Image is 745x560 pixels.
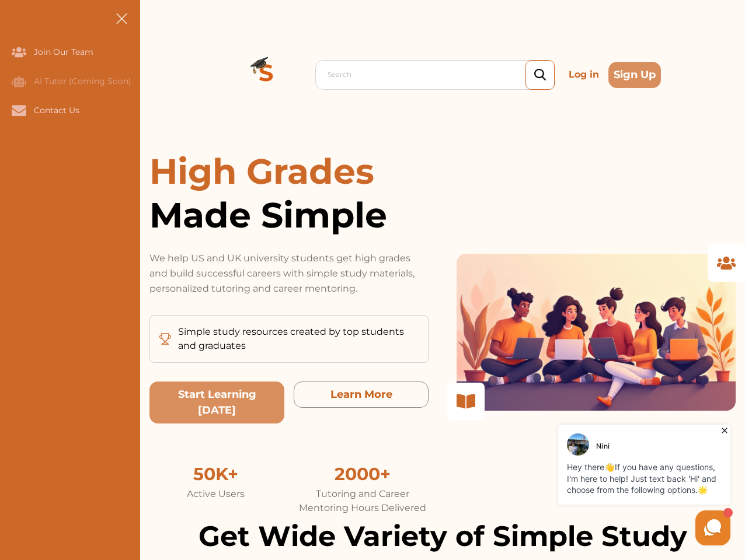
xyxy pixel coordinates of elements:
p: We help US and UK university students get high grades and build successful careers with simple st... [149,251,429,296]
div: Active Users [149,487,282,501]
button: Start Learning Today [149,381,284,423]
img: Logo [224,33,308,117]
div: 50K+ [149,461,282,487]
span: High Grades [149,150,374,192]
div: 2000+ [296,461,429,487]
p: Log in [564,63,604,86]
div: Tutoring and Career Mentoring Hours Delivered [296,487,429,515]
iframe: HelpCrunch [465,422,733,548]
span: Made Simple [149,193,429,237]
p: Simple study resources created by top students and graduates [178,325,419,353]
button: Learn More [294,381,429,408]
button: Sign Up [608,62,661,88]
img: search_icon [534,69,546,81]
